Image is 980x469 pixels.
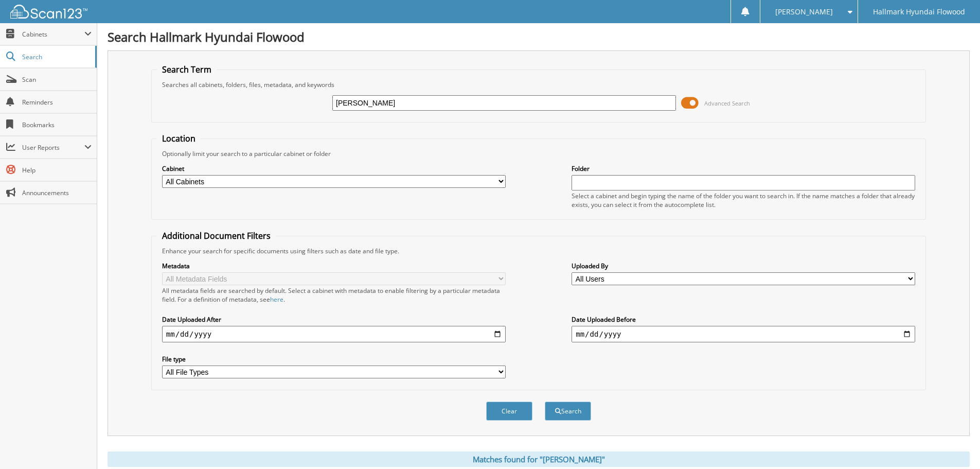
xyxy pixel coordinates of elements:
[10,5,87,19] img: scan123-logo-white.svg
[572,192,915,209] div: Select a cabinet and begin typing the name of the folder you want to search in. If the name match...
[162,355,506,363] label: File type
[22,166,92,175] span: Help
[157,230,276,241] legend: Additional Document Filters
[22,188,92,197] span: Announcements
[22,143,84,152] span: User Reports
[572,315,915,324] label: Date Uploaded Before
[486,402,532,421] button: Clear
[22,98,92,107] span: Reminders
[162,164,506,173] label: Cabinet
[545,402,591,421] button: Search
[572,164,915,173] label: Folder
[108,451,970,467] div: Matches found for "[PERSON_NAME]"
[572,326,915,342] input: end
[157,149,920,158] div: Optionally limit your search to a particular cabinet or folder
[157,80,920,89] div: Searches all cabinets, folders, files, metadata, and keywords
[157,64,217,75] legend: Search Term
[162,286,506,304] div: All metadata fields are searched by default. Select a cabinet with metadata to enable filtering b...
[775,9,833,15] span: [PERSON_NAME]
[572,262,915,270] label: Uploaded By
[162,315,506,324] label: Date Uploaded After
[704,99,750,107] span: Advanced Search
[270,295,283,304] a: here
[22,120,92,129] span: Bookmarks
[162,262,506,270] label: Metadata
[22,30,84,39] span: Cabinets
[162,326,506,342] input: start
[108,28,970,45] h1: Search Hallmark Hyundai Flowood
[22,75,92,84] span: Scan
[157,133,201,144] legend: Location
[22,53,90,61] span: Search
[873,9,965,15] span: Hallmark Hyundai Flowood
[157,247,920,255] div: Enhance your search for specific documents using filters such as date and file type.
